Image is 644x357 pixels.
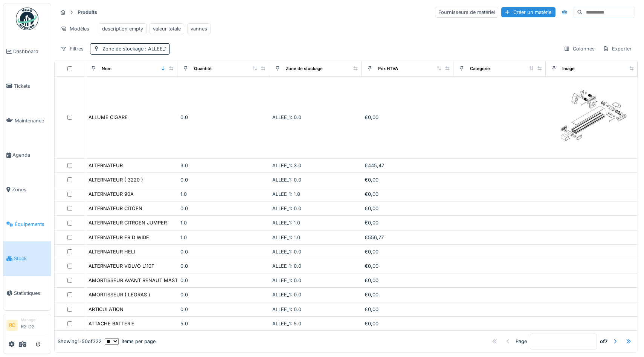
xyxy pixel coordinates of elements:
[435,7,498,18] div: Fournisseurs de matériel
[365,205,450,212] div: €0,00
[365,234,450,241] div: €556,77
[365,277,450,284] div: €0,00
[12,186,48,193] span: Zones
[102,45,166,52] div: Zone de stockage
[89,248,135,255] div: ALTERNATEUR HELI
[14,255,48,262] span: Stock
[365,162,450,169] div: €445,47
[180,320,266,327] div: 5.0
[272,307,301,312] span: ALLEE_1: 0.0
[194,66,212,72] div: Quantité
[272,263,301,269] span: ALLEE_1: 0.0
[501,7,555,17] div: Créer un matériel
[180,248,266,255] div: 0.0
[272,249,301,255] span: ALLEE_1: 0.0
[89,114,128,121] div: ALLUME CIGARE
[365,262,450,270] div: €0,00
[600,43,635,54] div: Exporter
[272,235,300,240] span: ALLEE_1: 1.0
[180,262,266,270] div: 0.0
[89,234,149,241] div: ALTERNATEUR ER D WIDE
[3,103,51,138] a: Maintenance
[15,221,48,228] span: Équipements
[89,320,134,327] div: ATTACHE BATTERIE
[3,241,51,276] a: Stock
[365,248,450,255] div: €0,00
[13,48,48,55] span: Dashboard
[516,338,527,345] div: Page
[470,66,490,72] div: Catégorie
[365,320,450,327] div: €0,00
[14,290,48,297] span: Statistiques
[286,66,323,72] div: Zone de stockage
[3,138,51,172] a: Agenda
[272,177,301,183] span: ALLEE_1: 0.0
[21,317,48,323] div: Manager
[180,191,266,198] div: 1.0
[600,338,607,345] strong: of 7
[105,338,156,345] div: items per page
[272,191,300,197] span: ALLEE_1: 1.0
[89,205,142,212] div: ALTERNATEUR CITOEN
[3,207,51,241] a: Équipements
[89,162,123,169] div: ALTERNATEUR
[272,206,301,211] span: ALLEE_1: 0.0
[89,219,167,226] div: ALTERNATEUR CITROEN JUMPER
[15,117,48,124] span: Maintenance
[272,321,301,326] span: ALLEE_1: 5.0
[365,176,450,183] div: €0,00
[3,172,51,207] a: Zones
[102,66,111,72] div: Nom
[89,191,134,198] div: ALTERNATEUR 90A
[57,23,93,34] div: Modèles
[549,80,635,155] img: ALLUME CIGARE
[89,262,154,270] div: ALTERNATEUR VOLVO L110F
[153,25,181,32] div: valeur totale
[272,278,301,283] span: ALLEE_1: 0.0
[89,291,150,298] div: AMORTISSEUR ( LEGRAS )
[272,163,301,168] span: ALLEE_1: 3.0
[272,292,301,297] span: ALLEE_1: 0.0
[58,338,102,345] div: Showing 1 - 50 of 332
[14,82,48,90] span: Tickets
[12,151,48,159] span: Agenda
[365,219,450,226] div: €0,00
[21,317,48,333] li: R2 D2
[6,317,48,335] a: RD ManagerR2 D2
[180,176,266,183] div: 0.0
[378,66,398,72] div: Prix HTVA
[3,34,51,69] a: Dashboard
[560,43,598,54] div: Colonnes
[180,219,266,226] div: 1.0
[3,69,51,104] a: Tickets
[89,277,184,284] div: AMORTISSEUR AVANT RENAUT MASTER
[180,234,266,241] div: 1.0
[562,66,575,72] div: Image
[16,8,38,30] img: Badge_color-CXgf-gQk.svg
[365,191,450,198] div: €0,00
[180,306,266,313] div: 0.0
[365,291,450,298] div: €0,00
[365,306,450,313] div: €0,00
[180,114,266,121] div: 0.0
[89,306,124,313] div: ARTICULATION
[180,162,266,169] div: 3.0
[365,114,450,121] div: €0,00
[180,277,266,284] div: 0.0
[272,114,301,120] span: ALLEE_1: 0.0
[272,220,300,226] span: ALLEE_1: 1.0
[102,25,143,32] div: description empty
[89,176,143,183] div: ALTERNATEUR ( 3220 )
[75,9,100,16] strong: Produits
[191,25,207,32] div: vannes
[180,291,266,298] div: 0.0
[6,320,18,331] li: RD
[3,276,51,311] a: Statistiques
[57,43,87,54] div: Filtres
[180,205,266,212] div: 0.0
[143,46,166,52] span: : ALLEE_1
